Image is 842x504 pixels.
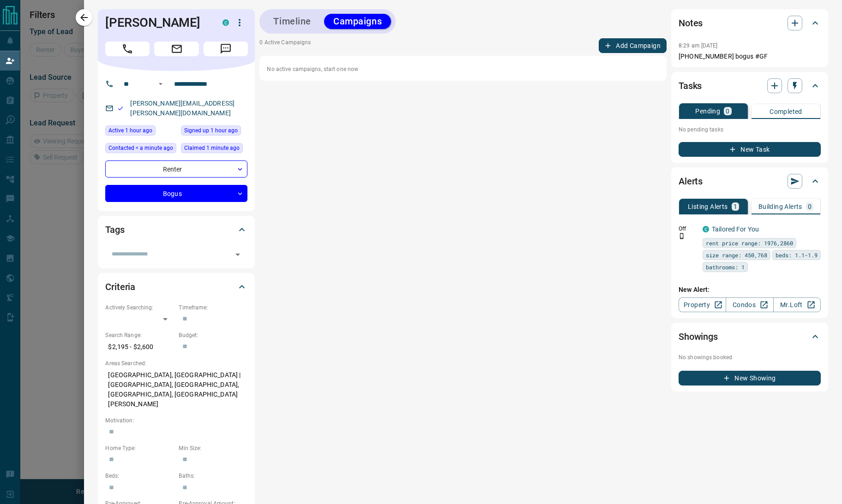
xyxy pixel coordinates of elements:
[679,12,821,34] div: Notes
[108,143,173,153] span: Contacted < a minute ago
[324,14,391,29] button: Campaigns
[679,371,821,385] button: New Showing
[679,233,685,239] svg: Push Notification Only
[130,100,235,117] a: [PERSON_NAME][EMAIL_ADDRESS][PERSON_NAME][DOMAIN_NAME]
[679,326,821,348] div: Showings
[155,78,166,89] button: Open
[105,303,174,312] p: Actively Searching:
[679,16,703,30] h2: Notes
[734,203,737,210] p: 1
[706,238,793,248] span: rent price range: 1976,2860
[703,226,709,232] div: condos.ca
[259,38,311,53] p: 0 Active Campaigns
[808,203,812,210] p: 0
[105,42,150,56] span: Call
[679,225,697,233] p: Off
[712,225,759,233] a: Tailored For You
[105,276,247,298] div: Criteria
[264,14,320,29] button: Timeline
[117,105,124,112] svg: Email Valid
[679,285,821,295] p: New Alert:
[706,250,767,260] span: size range: 450,768
[695,108,720,114] p: Pending
[184,126,238,135] span: Signed up 1 hour ago
[726,108,729,114] p: 0
[181,125,247,138] div: Tue Aug 19 2025
[679,329,718,344] h2: Showings
[231,248,244,261] button: Open
[105,222,124,237] h2: Tags
[223,19,229,26] div: condos.ca
[679,52,821,61] p: [PHONE_NUMBER] bogus #GF
[204,42,248,56] span: Message
[184,143,240,153] span: Claimed 1 minute ago
[776,250,818,260] span: beds: 1.1-1.9
[105,368,247,412] p: [GEOGRAPHIC_DATA], [GEOGRAPHIC_DATA] | [GEOGRAPHIC_DATA], [GEOGRAPHIC_DATA], [GEOGRAPHIC_DATA], [...
[154,42,198,56] span: Email
[679,353,821,362] p: No showings booked
[105,185,247,202] div: Bogus
[679,170,821,192] div: Alerts
[770,108,802,115] p: Completed
[679,142,821,157] button: New Task
[688,203,728,210] p: Listing Alerts
[679,174,703,189] h2: Alerts
[679,297,726,312] a: Property
[105,444,174,452] p: Home Type:
[758,203,802,210] p: Building Alerts
[105,219,247,241] div: Tags
[179,472,247,480] p: Baths:
[105,331,174,339] p: Search Range:
[179,331,247,339] p: Budget:
[706,262,745,272] span: bathrooms: 1
[679,78,702,93] h2: Tasks
[679,75,821,97] div: Tasks
[105,160,247,178] div: Renter
[679,123,821,136] p: No pending tasks
[105,125,176,138] div: Tue Aug 19 2025
[108,126,152,135] span: Active 1 hour ago
[105,472,174,480] p: Beds:
[679,42,718,49] p: 8:29 am [DATE]
[105,416,247,425] p: Motivation:
[105,15,209,30] h1: [PERSON_NAME]
[726,297,773,312] a: Condos
[179,444,247,452] p: Min Size:
[105,359,247,368] p: Areas Searched:
[267,65,659,73] p: No active campaigns, start one now
[181,143,247,156] div: Tue Aug 19 2025
[773,297,821,312] a: Mr.Loft
[599,38,667,53] button: Add Campaign
[105,143,176,156] div: Tue Aug 19 2025
[179,303,247,312] p: Timeframe:
[105,339,174,355] p: $2,195 - $2,600
[105,279,135,294] h2: Criteria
